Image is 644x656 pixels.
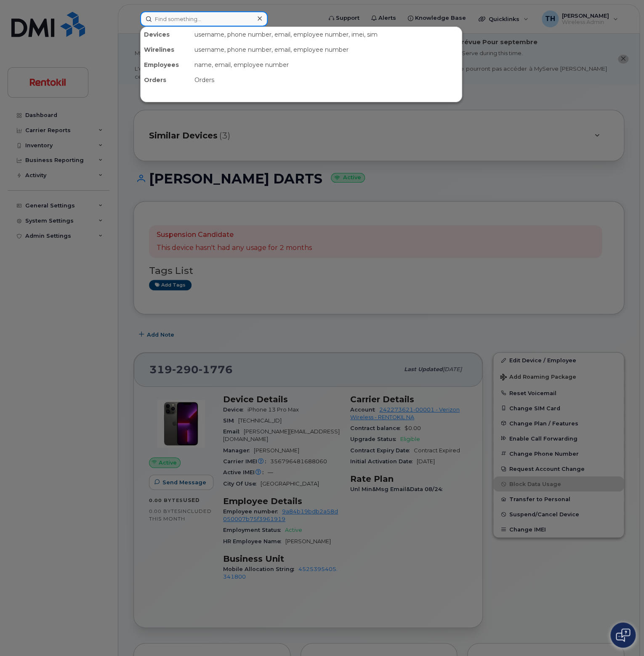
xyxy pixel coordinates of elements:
[141,42,191,57] div: Wirelines
[191,27,462,42] div: username, phone number, email, employee number, imei, sim
[141,72,191,88] div: Orders
[191,42,462,57] div: username, phone number, email, employee number
[141,27,191,42] div: Devices
[191,57,462,72] div: name, email, employee number
[191,72,462,88] div: Orders
[616,628,630,642] img: Open chat
[141,57,191,72] div: Employees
